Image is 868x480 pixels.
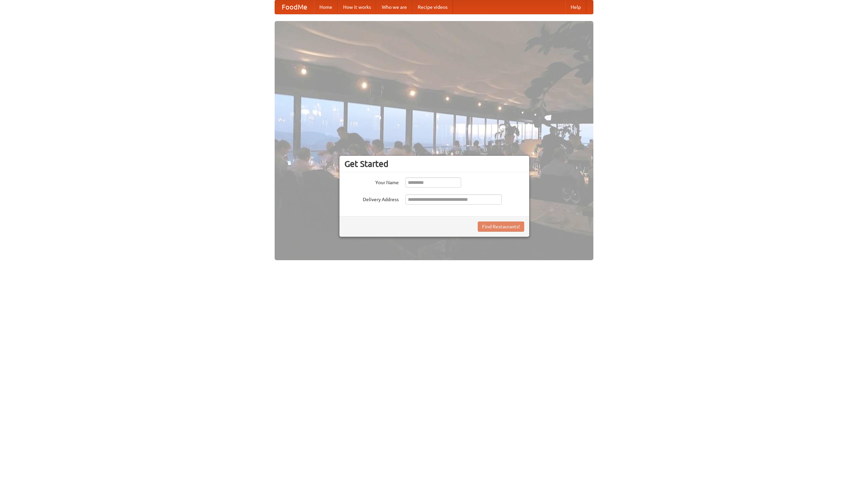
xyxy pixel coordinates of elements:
a: Home [314,0,338,14]
a: Help [565,0,586,14]
label: Delivery Address [344,194,399,203]
a: FoodMe [275,0,314,14]
button: Find Restaurants! [478,222,524,232]
label: Your Name [344,177,399,186]
a: How it works [338,0,376,14]
h3: Get Started [344,159,524,169]
a: Recipe videos [412,0,453,14]
a: Who we are [376,0,412,14]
